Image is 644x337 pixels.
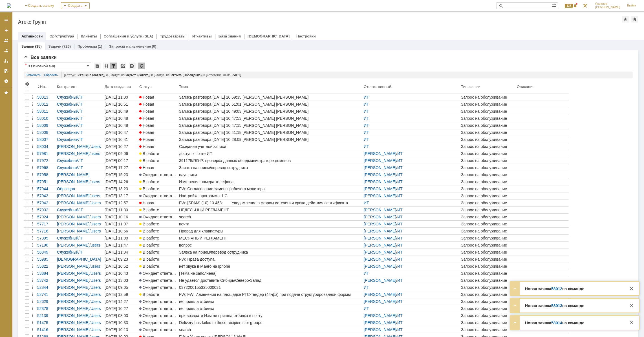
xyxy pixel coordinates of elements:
div: доступ к почте ИП [179,151,361,156]
div: 57932 [37,208,55,212]
div: [DATE] 11:00 [105,95,128,99]
span: Новая [139,130,154,135]
a: В работе [138,221,178,227]
a: [PERSON_NAME] [PERSON_NAME] [57,172,91,181]
div: 58012 [37,102,55,107]
a: [PERSON_NAME] [364,194,396,198]
a: Служебный [57,116,78,121]
div: 57981 [37,151,55,156]
th: Номер [36,81,56,94]
a: Мои согласования [2,66,11,76]
div: Заявка на прием/перевод сотрудника [179,165,361,170]
a: [DEMOGRAPHIC_DATA] [248,34,290,38]
div: 58010 [37,116,55,121]
div: Добавить в избранное [622,16,629,23]
div: Запрос на обслуживание [461,179,515,184]
a: В работе [138,185,178,192]
a: FW: [SPAM] (10) 10.453: Уведомление о скором истечении срока действия сертификата. [178,199,363,206]
a: ИТ [397,215,403,219]
a: Запись разговора [DATE] 10:47:53 [PERSON_NAME] [PERSON_NAME] [178,115,363,122]
a: ИТ [397,151,403,156]
span: В работе [139,208,159,212]
a: Новая [138,199,178,206]
a: Новая [138,101,178,108]
a: 58012 [36,101,56,108]
a: 57932 [36,207,56,213]
div: НЕДЕЛЬНЫЙ РЕГЛАМЕНТ [179,208,361,212]
div: search [179,215,361,219]
a: Служебный [57,165,78,170]
a: В работе [138,150,178,157]
a: IT [80,130,83,135]
a: IT [80,116,83,121]
div: Запрос на обслуживание [461,194,515,198]
a: [DATE] 10:16 [103,214,138,220]
a: Перейти в интерфейс администратора [582,2,588,9]
a: [DATE] 13:23 [103,185,138,192]
div: [DATE] 10:48 [105,116,128,121]
a: Настройка программы 1 С [178,192,363,199]
div: Запрос на обслуживание [461,158,515,163]
a: 57981 [36,150,56,157]
a: Настройки [2,77,11,86]
a: Проблемы [78,44,97,48]
a: IT [80,109,83,114]
div: Дата создания [105,85,132,89]
div: Настройка программы 1 С [179,194,361,198]
div: 391175/RD-P: проверка данных об администраторе доменов [179,158,361,163]
a: Запрос на обслуживание [460,221,516,227]
a: Настройки [296,34,316,38]
a: [DATE] 10:48 [103,122,138,129]
div: Запрос на обслуживание [461,151,515,156]
a: [DATE] 17:27 [103,164,138,171]
div: Запись разговора [DATE] 10:47:15 [PERSON_NAME] [PERSON_NAME] [179,123,361,128]
a: Мои заявки [2,56,11,65]
div: [DATE] 10:48 [105,123,128,128]
div: FW: [SPAM] (10) 10.453: Уведомление о скором истечении срока действия сертификата. [179,201,361,205]
a: [DATE] 13:17 [103,192,138,199]
a: Служебный [57,130,78,135]
img: logo [7,3,11,8]
a: IT [80,102,83,107]
div: [DATE] 10:47 [105,130,128,135]
a: Трудозатраты [160,34,186,38]
a: Запись разговора [DATE] 10:59:35 [PERSON_NAME] [PERSON_NAME] [178,94,363,101]
div: 57717 [37,222,55,226]
a: Users [91,144,101,149]
span: Новая [139,144,154,149]
a: Запрос на обслуживание [460,115,516,122]
a: ИТ [397,208,403,212]
a: Заявки в моей ответственности [2,46,11,55]
th: Дата создания [103,81,138,94]
a: 57968 [36,164,56,171]
a: [PERSON_NAME] [57,179,89,184]
span: Яковлев [595,2,620,6]
div: Запрос на обслуживание [461,130,515,135]
div: 58007 [37,137,55,142]
a: Новая [138,94,178,101]
a: ИТ [364,123,369,128]
a: Запрос на обслуживание [460,178,516,185]
span: Новая [139,137,154,142]
a: Запрос на обслуживание [460,171,516,178]
a: Запрос на обслуживание [460,185,516,192]
a: [DATE] 12:57 [103,199,138,206]
span: Ожидает ответа контрагента [139,172,195,177]
div: [DATE] 13:17 [105,194,128,198]
div: [DATE] 13:23 [105,187,128,191]
a: ИТ [364,137,369,142]
a: Users [91,222,101,226]
a: [DATE] 11:07 [103,221,138,227]
a: почта [178,221,363,227]
a: users [91,179,100,184]
a: Запрос на обслуживание [460,122,516,129]
a: Запрос на обслуживание [460,164,516,171]
div: наушники [179,172,361,177]
a: Запрос на обслуживание [460,157,516,164]
div: Сохранить вид [94,63,101,69]
span: Новая [139,123,154,128]
a: Служебный [57,158,78,163]
a: [PERSON_NAME] [364,165,396,170]
a: 58008 [36,129,56,136]
div: Статус [139,85,152,89]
